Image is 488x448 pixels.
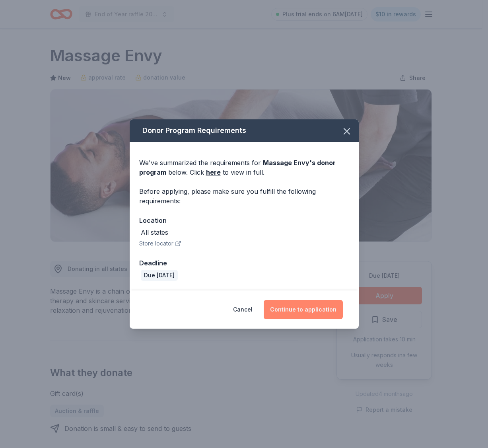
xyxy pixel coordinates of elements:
div: All states [141,228,168,237]
a: here [206,168,221,177]
div: Deadline [139,258,349,268]
button: Continue to application [264,300,343,319]
div: We've summarized the requirements for below. Click to view in full. [139,158,349,177]
button: Cancel [233,300,253,319]
div: Due [DATE] [141,270,178,281]
button: Store locator [139,239,181,248]
div: Before applying, please make sure you fulfill the following requirements: [139,187,349,206]
div: Location [139,215,349,226]
div: Donor Program Requirements [130,119,359,142]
